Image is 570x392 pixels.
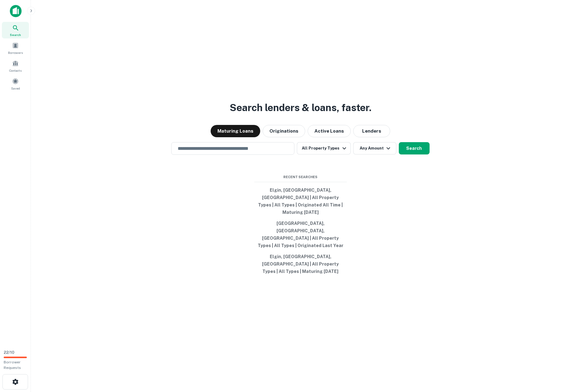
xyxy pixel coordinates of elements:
[10,32,21,37] span: Search
[353,125,390,137] button: Lenders
[8,50,23,55] span: Borrowers
[2,22,29,38] a: Search
[297,142,350,154] button: All Property Types
[539,343,570,372] iframe: Chat Widget
[353,142,396,154] button: Any Amount
[9,68,22,73] span: Contacts
[2,58,29,74] a: Contacts
[254,174,347,180] span: Recent Searches
[254,218,347,251] button: [GEOGRAPHIC_DATA], [GEOGRAPHIC_DATA], [GEOGRAPHIC_DATA] | All Property Types | All Types | Origin...
[4,360,21,370] span: Borrower Requests
[211,125,260,137] button: Maturing Loans
[399,142,430,154] button: Search
[263,125,305,137] button: Originations
[2,75,29,92] a: Saved
[4,350,14,355] span: 22 / 10
[11,86,20,91] span: Saved
[2,40,29,56] a: Borrowers
[254,251,347,277] button: Elgin, [GEOGRAPHIC_DATA], [GEOGRAPHIC_DATA] | All Property Types | All Types | Maturing [DATE]
[230,100,371,115] h3: Search lenders & loans, faster.
[308,125,351,137] button: Active Loans
[10,5,22,17] img: capitalize-icon.png
[254,185,347,218] button: Elgin, [GEOGRAPHIC_DATA], [GEOGRAPHIC_DATA] | All Property Types | All Types | Originated All Tim...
